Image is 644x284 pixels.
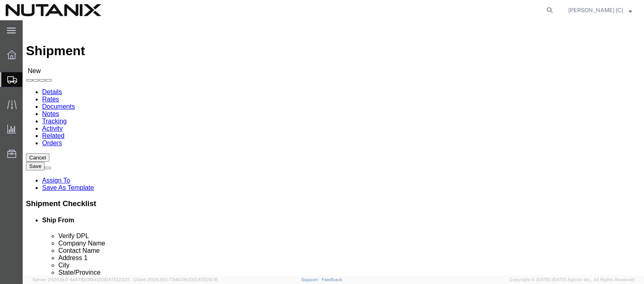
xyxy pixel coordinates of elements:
span: Client: 2025.18.0-7346316 [133,277,218,282]
span: 20[DATE]:10:16 [188,277,218,282]
span: Server: 2025.18.0-4e47823f9d1 [32,277,130,282]
a: Feedback [322,277,342,282]
button: [PERSON_NAME] [C] [568,5,633,15]
iframe: FS Legacy Container [23,20,644,275]
a: Support [301,277,322,282]
span: Stephen Green [C] [568,6,623,15]
span: Copyright © [DATE]-[DATE] Agistix Inc., All Rights Reserved [510,276,634,283]
span: 20[DATE]:23:21 [98,277,130,282]
img: logo [6,4,101,16]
